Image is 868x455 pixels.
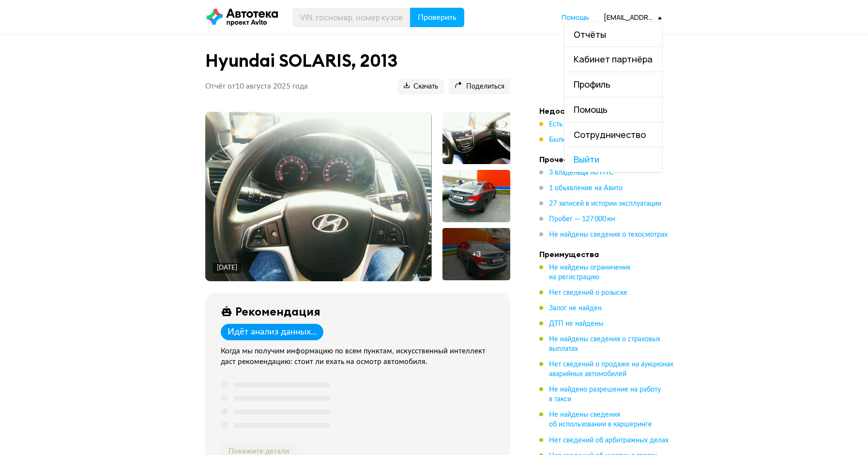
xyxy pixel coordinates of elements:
button: Проверить [410,8,464,27]
input: VIN, госномер, номер кузова [292,8,411,27]
span: Не найдены сведения о техосмотрах [549,231,668,238]
span: Поделиться [455,82,504,91]
span: Не найдены сведения о страховых выплатах [549,336,660,352]
span: Сотрудничество [574,129,646,140]
span: Скачать [404,82,438,91]
span: 1 объявление на Авито [549,185,623,192]
a: Помощь [562,13,589,22]
span: Покажите детали [228,448,289,455]
h4: Прочее [539,154,675,164]
span: Выйти [564,147,662,172]
div: + 3 [472,249,481,259]
h1: Hyundai SOLARIS, 2013 [205,50,510,71]
p: Отчёт от 10 августа 2025 года [205,82,308,91]
span: Были кузовные ремонты [549,136,627,143]
span: 27 записей в истории эксплуатации [549,200,661,207]
span: Нет сведений о продаже на аукционах аварийных автомобилей [549,361,673,378]
a: Сотрудничество [564,122,662,147]
h4: Преимущества [539,249,675,259]
span: Помощь [562,13,589,22]
span: Есть расчёты стоимости ремонта [549,121,654,128]
div: Идёт анализ данных... [228,327,317,337]
span: 3 владельца по ПТС [549,169,614,176]
span: Проверить [418,14,457,21]
span: Не найдено разрешение на работу в такси [549,386,661,403]
span: Залог не найден [549,305,602,312]
a: Профиль [564,72,662,97]
div: Когда мы получим информацию по всем пунктам, искусственный интеллект даст рекомендацию: стоит ли ... [221,346,499,367]
span: Не найдены ограничения на регистрацию [549,264,630,281]
span: Не найдены сведения об использовании в каршеринге [549,411,652,428]
span: Нет сведений о розыске [549,289,627,296]
a: Помощь [564,97,662,122]
a: Отчёты [564,22,662,47]
span: Кабинет партнёра [574,53,653,65]
button: Скачать [398,79,444,94]
div: [EMAIL_ADDRESS][DOMAIN_NAME] [604,13,662,22]
div: Рекомендация [235,304,320,318]
span: Пробег — 127 000 км [549,216,615,223]
div: [DATE] [217,264,237,273]
span: ДТП не найдены [549,320,603,327]
span: Отчёты [574,29,606,40]
span: Помощь [574,104,608,115]
span: Нет сведений об арбитражных делах [549,437,669,444]
button: Поделиться [449,79,510,94]
span: Профиль [574,78,610,90]
img: Main car [205,112,431,281]
a: Кабинет партнёра [564,47,662,72]
h4: Недостатки [539,106,675,116]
